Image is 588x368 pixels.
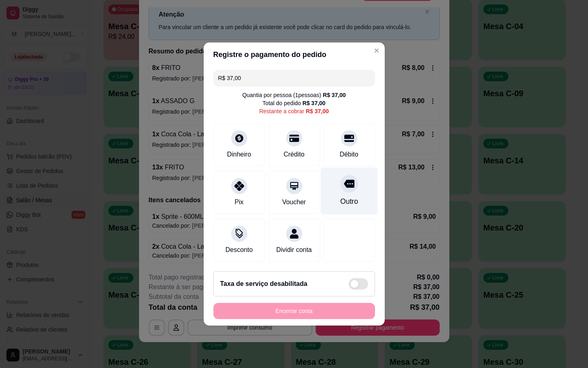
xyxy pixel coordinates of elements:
[220,279,308,289] h2: Taxa de serviço desabilitada
[218,70,370,86] input: Ex.: hambúrguer de cordeiro
[263,99,326,107] div: Total do pedido
[276,245,312,255] div: Dividir conta
[323,91,346,99] div: R$ 37,00
[340,196,358,207] div: Outro
[370,44,383,57] button: Close
[204,42,385,67] header: Registre o pagamento do pedido
[339,150,358,159] div: Débito
[259,107,329,115] div: Restante a cobrar
[306,107,329,115] div: R$ 37,00
[303,99,326,107] div: R$ 37,00
[282,197,306,207] div: Voucher
[284,150,305,159] div: Crédito
[226,245,253,255] div: Desconto
[234,197,243,207] div: Pix
[227,150,251,159] div: Dinheiro
[242,91,346,99] div: Quantia por pessoa ( 1 pessoas)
